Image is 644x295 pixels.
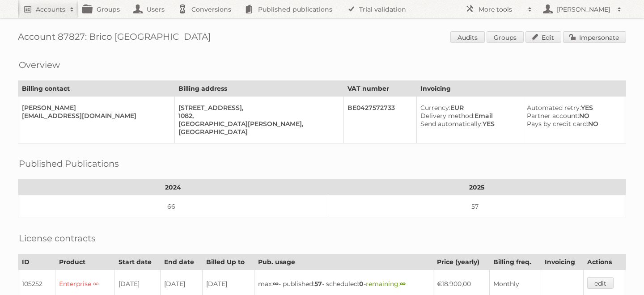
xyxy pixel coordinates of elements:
span: Automated retry: [527,104,581,112]
div: YES [420,120,516,128]
a: Groups [487,31,524,43]
div: 1082, [178,112,336,120]
span: Partner account: [527,112,579,120]
div: [GEOGRAPHIC_DATA][PERSON_NAME], [178,120,336,128]
th: End date [161,254,203,270]
strong: ∞ [400,280,406,288]
span: Pays by credit card: [527,120,588,128]
th: Billing address [174,81,343,97]
div: [GEOGRAPHIC_DATA] [178,128,336,136]
th: Price (yearly) [433,254,490,270]
th: Start date [114,254,160,270]
a: Audits [450,31,485,43]
td: 57 [328,195,626,218]
div: [EMAIL_ADDRESS][DOMAIN_NAME] [22,112,167,120]
div: [PERSON_NAME] [22,104,167,112]
th: Invoicing [541,254,584,270]
th: Pub. usage [254,254,433,270]
th: VAT number [344,81,417,97]
div: NO [527,120,619,128]
strong: 57 [314,280,322,288]
th: Actions [584,254,626,270]
span: Send automatically: [420,120,483,128]
strong: 0 [359,280,364,288]
h2: License contracts [19,232,96,245]
th: Billing contact [18,81,175,97]
th: ID [18,254,55,270]
span: Delivery method: [420,112,475,120]
div: YES [527,104,619,112]
th: Billing freq. [490,254,541,270]
span: remaining: [366,280,406,288]
th: 2024 [18,180,328,195]
span: Currency: [420,104,450,112]
div: Email [420,112,516,120]
th: Invoicing [417,81,626,97]
th: Product [55,254,115,270]
div: EUR [420,104,516,112]
strong: ∞ [273,280,279,288]
td: BE0427572733 [344,97,417,143]
a: Edit [525,31,561,43]
td: 66 [18,195,328,218]
h2: Accounts [36,5,65,14]
h1: Account 87827: Brico [GEOGRAPHIC_DATA] [18,31,626,45]
a: edit [587,277,614,289]
h2: More tools [479,5,523,14]
th: 2025 [328,180,626,195]
th: Billed Up to [203,254,254,270]
h2: [PERSON_NAME] [555,5,613,14]
a: Impersonate [563,31,626,43]
div: [STREET_ADDRESS], [178,104,336,112]
h2: Published Publications [19,157,119,170]
div: NO [527,112,619,120]
h2: Overview [19,58,60,72]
